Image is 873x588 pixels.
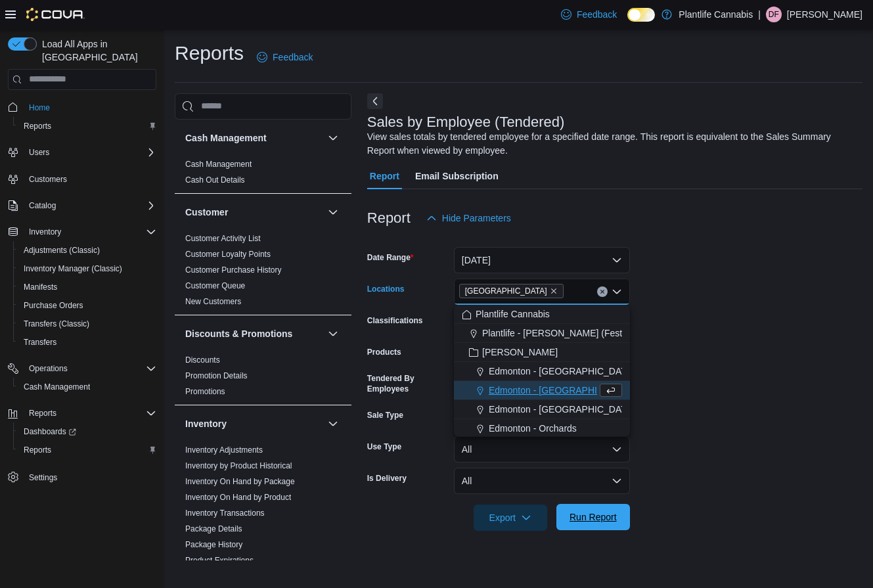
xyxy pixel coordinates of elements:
a: Feedback [252,44,318,70]
label: Products [367,347,401,357]
button: Reports [24,405,62,421]
h3: Sales by Employee (Tendered) [367,114,565,130]
span: Discounts [185,355,220,365]
h3: Report [367,210,411,226]
button: Adjustments (Classic) [13,241,162,260]
button: Settings [3,467,162,486]
button: Customer [325,204,341,220]
span: Hide Parameters [442,212,511,225]
span: Inventory On Hand by Product [185,492,291,503]
a: Inventory On Hand by Package [185,477,295,486]
span: Home [24,99,156,116]
a: Inventory On Hand by Product [185,493,291,502]
span: Fort Saskatchewan [459,284,564,298]
span: Customer Loyalty Points [185,249,271,260]
label: Sale Type [367,410,403,420]
a: Inventory Transactions [185,509,265,518]
span: Dashboards [24,426,76,437]
span: Catalog [24,198,156,214]
button: Users [3,143,162,162]
span: Catalog [29,200,56,211]
span: Transfers (Classic) [18,316,156,332]
span: Inventory Transactions [185,508,265,518]
span: Adjustments (Classic) [24,245,100,256]
button: Export [474,505,547,531]
a: Dashboards [18,424,81,440]
button: Cash Management [325,130,341,146]
button: Discounts & Promotions [185,327,323,340]
button: Clear input [597,286,608,297]
a: Promotion Details [185,371,248,380]
button: Operations [24,361,73,376]
button: Close list of options [612,286,622,297]
button: Inventory [185,417,323,430]
button: All [454,436,630,463]
button: Customer [185,206,323,219]
button: Edmonton - Orchards [454,419,630,438]
input: Dark Mode [627,8,655,22]
label: Classifications [367,315,423,326]
span: Operations [29,363,68,374]
a: Inventory by Product Historical [185,461,292,470]
span: Plantlife Cannabis [476,307,550,321]
a: Inventory Manager (Classic) [18,261,127,277]
span: Feedback [577,8,617,21]
h3: Inventory [185,417,227,430]
span: Inventory On Hand by Package [185,476,295,487]
button: Purchase Orders [13,296,162,315]
a: Customers [24,171,72,187]
button: Transfers (Classic) [13,315,162,333]
a: Package History [185,540,242,549]
button: [PERSON_NAME] [454,343,630,362]
button: All [454,468,630,494]
a: Inventory Adjustments [185,445,263,455]
p: [PERSON_NAME] [787,7,862,22]
span: Dashboards [18,424,156,440]
a: Home [24,100,55,116]
p: | [758,7,761,22]
span: Package Details [185,524,242,534]
a: Reports [18,118,56,134]
span: Manifests [24,282,57,292]
a: Transfers [18,334,62,350]
a: Feedback [556,1,622,28]
button: Plantlife - [PERSON_NAME] (Festival) [454,324,630,343]
span: Inventory Manager (Classic) [24,263,122,274]
p: Plantlife Cannabis [679,7,753,22]
span: Load All Apps in [GEOGRAPHIC_DATA] [37,37,156,64]
button: Catalog [24,198,61,214]
a: Reports [18,442,56,458]
button: Manifests [13,278,162,296]
span: Reports [24,121,51,131]
span: Operations [24,361,156,376]
span: Inventory by Product Historical [185,461,292,471]
a: Cash Out Details [185,175,245,185]
span: Cash Management [24,382,90,392]
span: Purchase Orders [18,298,156,313]
button: Discounts & Promotions [325,326,341,342]
a: Promotions [185,387,225,396]
span: Transfers [18,334,156,350]
span: Edmonton - Orchards [489,422,577,435]
a: Customer Loyalty Points [185,250,271,259]
button: Plantlife Cannabis [454,305,630,324]
span: Purchase Orders [24,300,83,311]
button: Transfers [13,333,162,351]
span: Promotions [185,386,225,397]
h3: Customer [185,206,228,219]
span: DF [769,7,779,22]
button: Reports [13,117,162,135]
span: Edmonton - [GEOGRAPHIC_DATA] [489,403,635,416]
span: Inventory Adjustments [185,445,263,455]
label: Tendered By Employees [367,373,449,394]
div: Discounts & Promotions [175,352,351,405]
span: Customer Purchase History [185,265,282,275]
span: Reports [24,445,51,455]
a: Product Expirations [185,556,254,565]
a: New Customers [185,297,241,306]
a: Adjustments (Classic) [18,242,105,258]
a: Transfers (Classic) [18,316,95,332]
button: Operations [3,359,162,378]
